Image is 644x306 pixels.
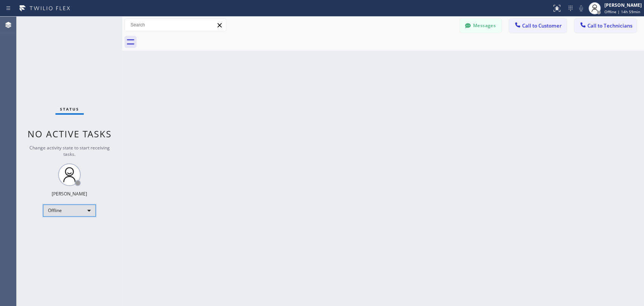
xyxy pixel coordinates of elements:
[522,22,562,29] span: Call to Customer
[460,18,501,33] button: Messages
[125,19,226,31] input: Search
[509,18,567,33] button: Call to Customer
[28,128,112,140] span: No active tasks
[604,9,640,14] span: Offline | 14h 59min
[52,191,87,197] div: [PERSON_NAME]
[574,18,636,33] button: Call to Technicians
[43,205,96,217] div: Offline
[60,106,79,112] span: Status
[29,145,110,157] span: Change activity state to start receiving tasks.
[604,2,642,8] div: [PERSON_NAME]
[587,22,632,29] span: Call to Technicians
[576,3,586,14] button: Mute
